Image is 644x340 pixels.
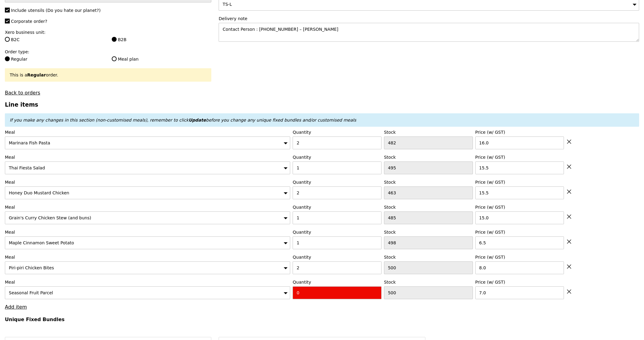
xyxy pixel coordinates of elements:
[112,56,211,62] label: Meal plan
[188,118,206,122] b: Update
[384,254,473,260] label: Stock
[10,72,206,78] div: This is a order.
[9,265,54,270] span: Piri-piri Chicken Bites
[27,73,46,77] b: Regular
[5,279,290,285] label: Meal
[384,204,473,210] label: Stock
[11,19,47,24] span: Corporate order?
[9,165,45,170] span: Thai Fiesta Salad
[5,317,639,322] h4: Unique Fixed Bundles
[293,204,382,210] label: Quantity
[293,229,382,235] label: Quantity
[5,37,104,43] label: B2C
[475,254,564,260] label: Price (w/ GST)
[384,279,473,285] label: Stock
[5,204,290,210] label: Meal
[293,254,382,260] label: Quantity
[9,140,50,145] span: Marinara Fish Pasta
[5,129,290,135] label: Meal
[5,37,10,42] input: B2C
[112,37,117,42] input: B2B
[5,229,290,235] label: Meal
[475,204,564,210] label: Price (w/ GST)
[9,290,53,295] span: Seasonal Fruit Parcel
[5,179,290,185] label: Meal
[5,49,211,55] label: Order type:
[384,229,473,235] label: Stock
[112,37,211,43] label: B2B
[293,279,382,285] label: Quantity
[223,2,232,7] span: TS-L
[5,304,27,310] a: Add item
[384,179,473,185] label: Stock
[5,56,104,62] label: Regular
[293,154,382,160] label: Quantity
[475,154,564,160] label: Price (w/ GST)
[5,19,10,23] input: Corporate order?
[5,101,639,108] h3: Line items
[475,229,564,235] label: Price (w/ GST)
[384,129,473,135] label: Stock
[5,90,40,96] a: Back to orders
[219,16,639,22] label: Delivery note
[5,29,211,35] label: Xero business unit:
[5,8,10,12] input: Include utensils (Do you hate our planet?)
[5,56,10,61] input: Regular
[475,129,564,135] label: Price (w/ GST)
[475,179,564,185] label: Price (w/ GST)
[384,154,473,160] label: Stock
[293,129,382,135] label: Quantity
[9,240,74,245] span: Maple Cinnamon Sweet Potato
[10,118,356,122] em: If you make any changes in this section (non-customised meals), remember to click before you chan...
[11,8,100,13] span: Include utensils (Do you hate our planet?)
[9,190,69,195] span: Honey Duo Mustard Chicken
[112,56,117,61] input: Meal plan
[475,279,564,285] label: Price (w/ GST)
[9,215,91,220] span: Grain's Curry Chicken Stew (and buns)
[5,254,290,260] label: Meal
[293,179,382,185] label: Quantity
[5,154,290,160] label: Meal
